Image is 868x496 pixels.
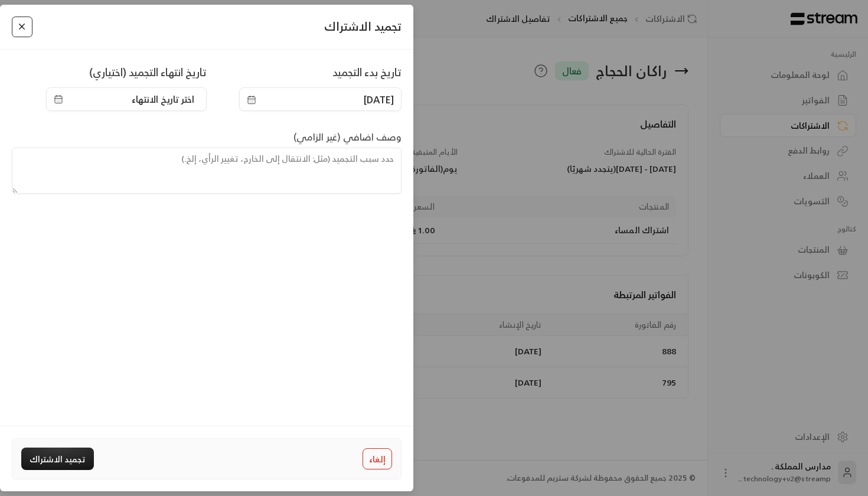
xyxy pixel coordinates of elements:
[332,64,402,80] label: تاريخ بدء التجميد
[324,16,402,37] span: تجميد الاشتراك
[363,448,392,469] button: إلغاء
[21,448,94,469] button: تجميد الاشتراك
[364,93,394,107] span: [DATE]
[12,17,32,37] button: Close
[293,128,402,145] span: وصف اضافي (غير الزامي)
[132,92,194,106] span: اختر تاريخ الانتهاء
[89,64,207,80] label: تاريخ انتهاء التجميد (اختياري)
